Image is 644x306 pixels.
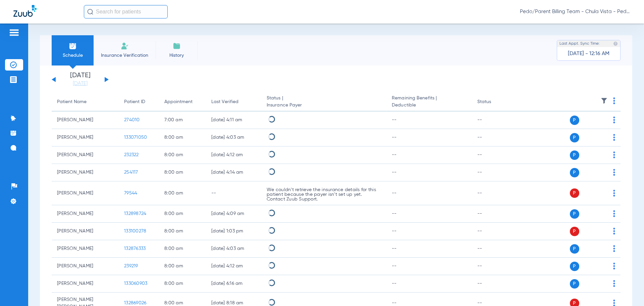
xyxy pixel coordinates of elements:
[206,223,261,240] td: [DATE] 1:03 PM
[84,5,168,18] input: Search for patients
[267,187,381,202] p: We couldn’t retrieve the insurance details for this patient because the payer isn’t set up yet. C...
[52,275,119,293] td: [PERSON_NAME]
[472,164,517,181] td: --
[206,205,261,223] td: [DATE] 4:09 AM
[610,274,644,306] iframe: Chat Widget
[164,98,201,105] div: Appointment
[570,116,579,125] span: P
[206,240,261,258] td: [DATE] 4:03 AM
[52,223,119,240] td: [PERSON_NAME]
[570,244,579,254] span: P
[206,275,261,293] td: [DATE] 6:16 AM
[613,97,615,104] img: group-dot-blue.svg
[570,262,579,271] span: P
[124,229,146,233] span: 133100278
[568,50,609,57] span: [DATE] - 12:16 AM
[613,245,615,252] img: group-dot-blue.svg
[159,223,206,240] td: 8:00 AM
[472,240,517,258] td: --
[392,301,397,305] span: --
[124,301,146,305] span: 132869026
[613,134,615,141] img: group-dot-blue.svg
[206,112,261,129] td: [DATE] 4:11 AM
[570,209,579,219] span: P
[613,210,615,217] img: group-dot-blue.svg
[613,151,615,158] img: group-dot-blue.svg
[570,279,579,289] span: P
[87,9,93,15] img: Search Icon
[124,98,154,105] div: Patient ID
[159,275,206,293] td: 8:00 AM
[392,191,397,195] span: --
[159,129,206,146] td: 8:00 AM
[52,146,119,164] td: [PERSON_NAME]
[392,135,397,140] span: --
[124,264,138,268] span: 239219
[52,240,119,258] td: [PERSON_NAME]
[472,146,517,164] td: --
[52,112,119,129] td: [PERSON_NAME]
[267,102,381,109] span: Insurance Payer
[57,98,113,105] div: Patient Name
[601,97,607,104] img: filter.svg
[613,41,618,46] img: last sync help info
[392,118,397,122] span: --
[124,98,145,105] div: Patient ID
[392,264,397,268] span: --
[472,205,517,223] td: --
[570,150,579,160] span: P
[124,246,146,251] span: 132876333
[613,228,615,234] img: group-dot-blue.svg
[159,112,206,129] td: 7:00 AM
[60,72,100,87] li: [DATE]
[206,181,261,205] td: --
[124,170,138,175] span: 254117
[613,263,615,269] img: group-dot-blue.svg
[52,164,119,181] td: [PERSON_NAME]
[13,5,37,17] img: Zuub Logo
[472,181,517,205] td: --
[159,146,206,164] td: 8:00 AM
[211,98,256,105] div: Last Verified
[159,164,206,181] td: 8:00 AM
[613,117,615,123] img: group-dot-blue.svg
[52,129,119,146] td: [PERSON_NAME]
[392,102,466,109] span: Deductible
[124,191,137,195] span: 79544
[613,169,615,176] img: group-dot-blue.svg
[52,181,119,205] td: [PERSON_NAME]
[159,205,206,223] td: 8:00 AM
[570,227,579,236] span: P
[57,52,89,59] span: Schedule
[520,8,631,15] span: Pedo/Parent Billing Team - Chula Vista - Pedo | The Super Dentists
[472,258,517,275] td: --
[9,29,19,37] img: hamburger-icon
[164,98,193,105] div: Appointment
[392,246,397,251] span: --
[161,52,193,59] span: History
[57,98,87,105] div: Patient Name
[121,42,129,50] img: Manual Insurance Verification
[559,40,600,47] span: Last Appt. Sync Time:
[159,240,206,258] td: 8:00 AM
[124,135,147,140] span: 133071050
[570,188,579,198] span: P
[159,181,206,205] td: 8:00 AM
[206,258,261,275] td: [DATE] 4:12 AM
[206,146,261,164] td: [DATE] 4:12 AM
[69,42,77,50] img: Schedule
[124,152,139,157] span: 232322
[613,190,615,196] img: group-dot-blue.svg
[570,168,579,177] span: P
[386,93,472,112] th: Remaining Benefits |
[392,152,397,157] span: --
[472,112,517,129] td: --
[52,205,119,223] td: [PERSON_NAME]
[206,164,261,181] td: [DATE] 4:14 AM
[392,229,397,233] span: --
[472,129,517,146] td: --
[261,93,386,112] th: Status |
[211,98,238,105] div: Last Verified
[472,275,517,293] td: --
